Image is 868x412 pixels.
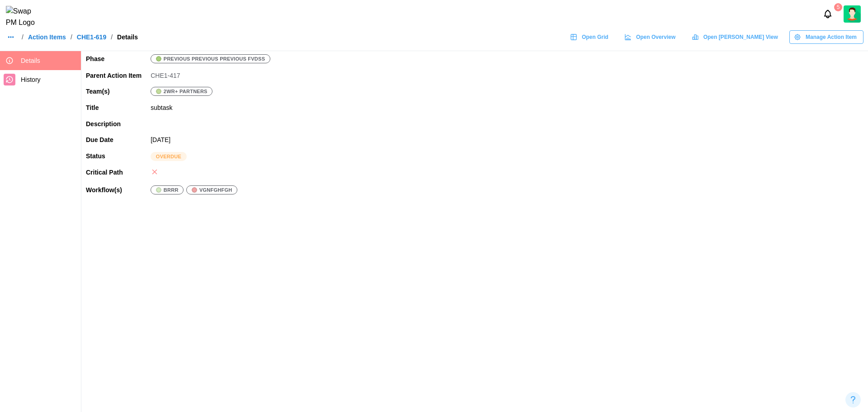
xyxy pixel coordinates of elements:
span: Open Overview [636,31,675,43]
span: Details [21,57,40,64]
img: Swap PM Logo [6,6,42,28]
a: Open Overview [620,30,683,44]
div: / [22,34,24,40]
td: Parent Action Item [81,68,146,84]
span: Open Grid [582,31,609,43]
td: subtask [146,100,868,116]
a: CHE1-417 [151,71,863,81]
a: Action Items [28,34,66,40]
td: Workflow(s) [81,182,146,199]
td: [DATE] [146,132,868,148]
td: Title [81,100,146,116]
span: Open [PERSON_NAME] View [703,31,778,43]
div: / [71,34,72,40]
div: CHE1 - 417 [151,71,863,81]
div: 5 [834,3,842,11]
td: Description [81,116,146,133]
a: Zulqarnain Khalil [844,5,861,23]
div: / [111,34,113,40]
td: Status [81,148,146,165]
a: CHE1-619 [77,34,106,40]
span: 2WR+ Partners [164,87,208,95]
span: vgnfghfgh [199,186,232,194]
button: Manage Action Item [789,30,863,44]
span: brrr [164,186,179,194]
td: Due Date [81,132,146,148]
img: 2Q== [844,5,861,23]
button: Notifications [820,6,835,22]
td: Phase [81,51,146,68]
div: Details [117,34,138,40]
span: Overdue [156,152,181,161]
td: Team(s) [81,84,146,100]
span: Manage Action Item [806,31,857,43]
a: Open Grid [566,30,615,44]
a: Open [PERSON_NAME] View [687,30,784,44]
td: Critical Path [81,165,146,182]
span: History [21,76,41,83]
span: previous previous previous fvdss [164,55,265,63]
